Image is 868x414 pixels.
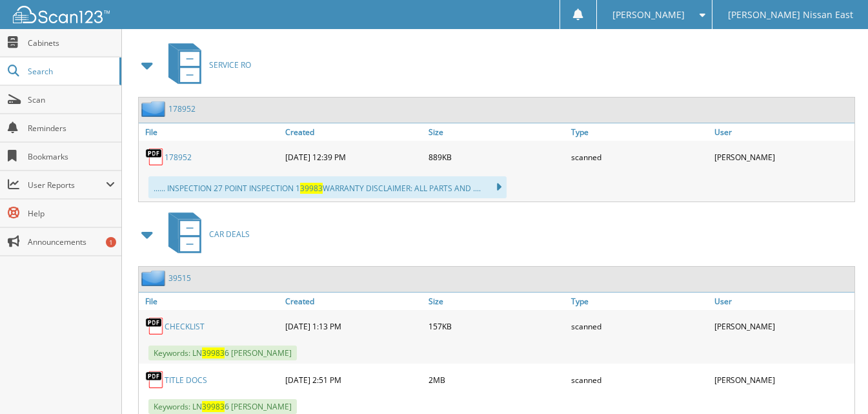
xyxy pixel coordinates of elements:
img: scan123-logo-white.svg [13,6,110,23]
div: 2MB [425,367,569,393]
span: 39983 [300,183,323,194]
a: 39515 [168,273,191,284]
span: SERVICE RO [209,59,251,70]
a: 178952 [168,103,196,114]
div: 1 [106,237,116,247]
div: 157KB [425,313,569,339]
div: scanned [568,144,711,170]
div: [DATE] 12:39 PM [282,144,425,170]
span: Cabinets [28,37,115,48]
a: Created [282,293,425,310]
a: Type [568,293,711,310]
div: [PERSON_NAME] [711,313,854,339]
div: 889KB [425,144,569,170]
span: Announcements [28,236,115,247]
span: 39983 [202,401,225,412]
a: Created [282,123,425,141]
a: CAR DEALS [161,209,250,260]
img: PDF.png [145,370,165,389]
img: PDF.png [145,147,165,167]
div: ...... INSPECTION 27 POINT INSPECTION 1 WARRANTY DISCLAIMER: ALL PARTS AND .... [148,176,507,198]
a: File [139,123,282,141]
div: scanned [568,367,711,393]
a: User [711,293,854,310]
span: 39983 [202,347,225,358]
a: User [711,123,854,141]
span: [PERSON_NAME] [612,11,685,19]
div: [DATE] 1:13 PM [282,313,425,339]
span: User Reports [28,180,106,191]
a: TITLE DOCS [165,375,207,386]
a: 178952 [165,152,192,163]
a: Size [425,293,569,310]
img: folder2.png [141,101,168,117]
span: CAR DEALS [209,229,250,240]
span: [PERSON_NAME] Nissan East [728,11,853,19]
span: Bookmarks [28,151,115,162]
a: SERVICE RO [161,39,251,90]
div: [PERSON_NAME] [711,144,854,170]
span: Keywords: LN 6 [PERSON_NAME] [148,346,297,360]
a: Type [568,123,711,141]
img: PDF.png [145,316,165,336]
div: [PERSON_NAME] [711,367,854,393]
span: Keywords: LN 6 [PERSON_NAME] [148,399,297,414]
a: File [139,293,282,310]
div: scanned [568,313,711,339]
a: Size [425,123,569,141]
img: folder2.png [141,270,168,286]
div: [DATE] 2:51 PM [282,367,425,393]
span: Help [28,208,115,219]
span: Scan [28,94,115,105]
span: Reminders [28,123,115,134]
a: CHECKLIST [165,321,205,332]
span: Search [28,66,113,77]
